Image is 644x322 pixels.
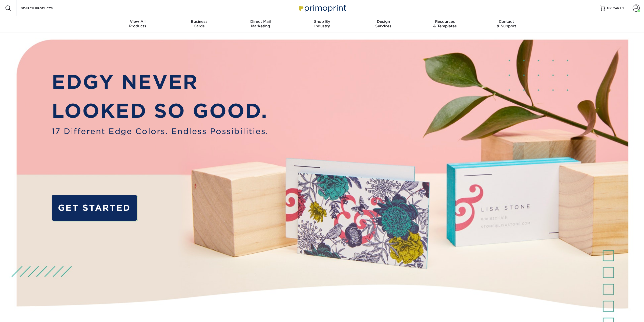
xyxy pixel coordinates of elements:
span: Design [353,19,414,24]
div: Products [107,19,169,28]
span: Direct Mail [230,19,291,24]
a: Direct MailMarketing [230,16,291,32]
a: Resources& Templates [414,16,476,32]
span: View All [107,19,169,24]
a: GET STARTED [52,195,137,220]
span: 17 Different Edge Colors. Endless Possibilities. [52,126,268,137]
img: Primoprint [297,3,347,13]
a: DesignServices [353,16,414,32]
span: Business [168,19,230,24]
div: & Support [476,19,537,28]
div: Industry [291,19,353,28]
a: Shop ByIndustry [291,16,353,32]
a: Contact& Support [476,16,537,32]
div: Marketing [230,19,291,28]
div: Services [353,19,414,28]
span: Resources [414,19,476,24]
span: MY CART [607,6,621,10]
span: 1 [622,6,624,10]
div: Cards [168,19,230,28]
div: & Templates [414,19,476,28]
span: Shop By [291,19,353,24]
p: LOOKED SO GOOD. [52,97,268,126]
input: SEARCH PRODUCTS..... [20,5,70,11]
span: Contact [476,19,537,24]
p: EDGY NEVER [52,68,268,97]
a: BusinessCards [168,16,230,32]
a: View AllProducts [107,16,169,32]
